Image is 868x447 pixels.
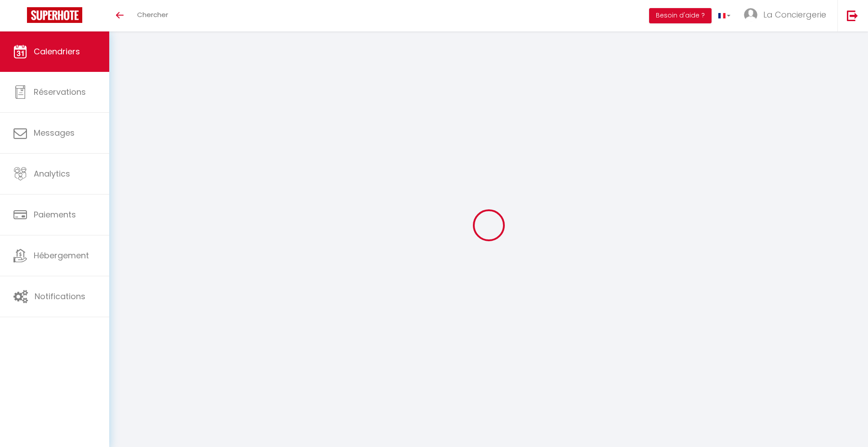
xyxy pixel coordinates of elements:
[34,168,70,179] span: Analytics
[744,8,757,22] img: ...
[137,10,168,19] span: Chercher
[34,86,86,97] span: Réservations
[34,46,80,57] span: Calendriers
[27,7,82,23] img: Super Booking
[34,209,76,220] span: Paiements
[35,291,85,302] span: Notifications
[649,8,712,23] button: Besoin d'aide ?
[34,250,89,261] span: Hébergement
[763,9,826,20] span: La Conciergerie
[34,127,75,138] span: Messages
[847,10,858,21] img: logout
